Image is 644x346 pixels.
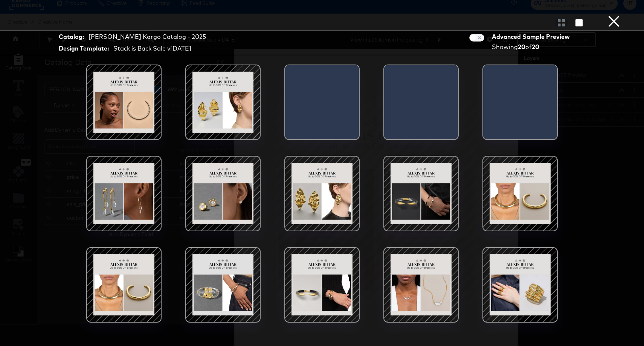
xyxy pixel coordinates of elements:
strong: 20 [518,43,525,51]
strong: Design Template: [59,44,109,53]
div: [PERSON_NAME] Kargo Catalog - 2025 [89,32,206,41]
div: Stack is Back Sale v[DATE] [113,44,191,53]
div: Showing of [492,43,572,51]
div: Advanced Sample Preview [492,32,572,41]
strong: 20 [532,43,539,51]
strong: Catalog: [59,32,84,41]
